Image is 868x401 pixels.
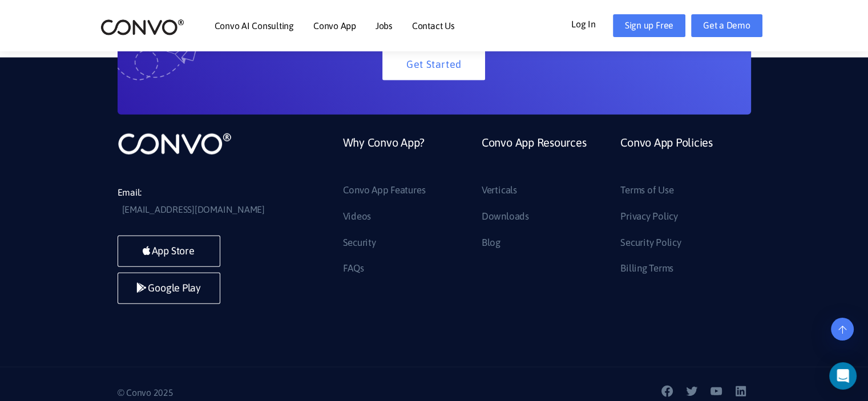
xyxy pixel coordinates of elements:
a: Convo App Policies [620,132,713,181]
a: Blog [482,234,500,252]
div: Open Intercom Messenger [829,362,857,390]
a: App Store [118,236,220,267]
a: Verticals [482,181,517,200]
a: [EMAIL_ADDRESS][DOMAIN_NAME] [122,201,265,218]
a: Google Play [118,273,220,304]
a: Why Convo App? [343,132,425,181]
img: logo_not_found [118,132,232,156]
a: Videos [343,208,372,226]
a: Downloads [482,208,529,226]
div: Footer [334,132,751,286]
a: Terms of Use [620,181,673,200]
a: FAQs [343,260,364,278]
a: Security [343,234,376,252]
li: Email: [118,184,289,218]
a: Convo App Features [343,181,426,200]
a: Billing Terms [620,260,673,278]
a: Security Policy [620,234,681,252]
a: Privacy Policy [620,208,678,226]
button: Get Started [382,49,485,80]
a: Convo App Resources [482,132,586,181]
